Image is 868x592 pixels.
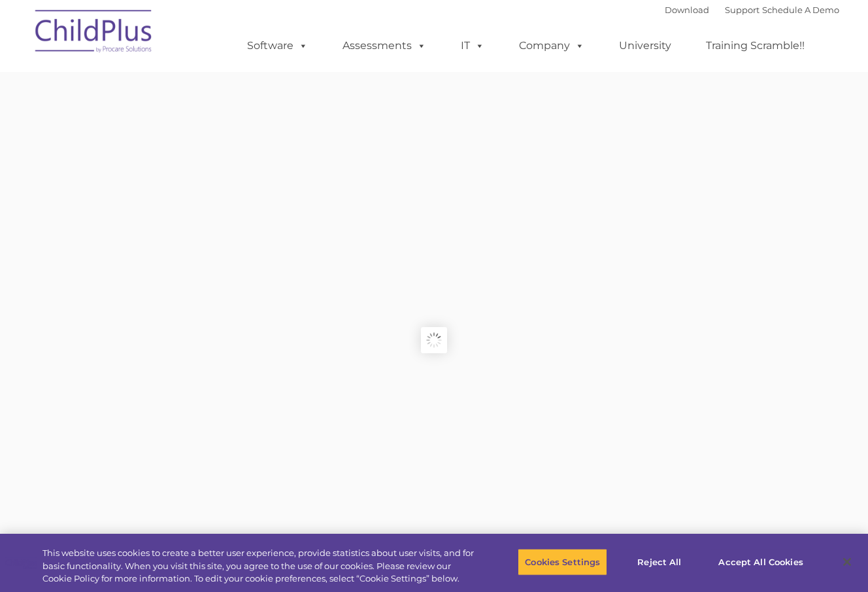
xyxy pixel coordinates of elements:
[234,33,321,59] a: Software
[448,33,497,59] a: IT
[762,5,839,15] a: Schedule A Demo
[711,548,810,576] button: Accept All Cookies
[725,5,759,15] a: Support
[693,33,818,59] a: Training Scramble!!
[833,548,861,576] button: Close
[665,5,709,15] a: Download
[506,33,597,59] a: Company
[329,33,439,59] a: Assessments
[42,547,477,585] div: This website uses cookies to create a better user experience, provide statistics about user visit...
[665,5,839,15] font: |
[618,548,700,576] button: Reject All
[29,1,159,66] img: ChildPlus by Procare Solutions
[518,548,607,576] button: Cookies Settings
[606,33,684,59] a: University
